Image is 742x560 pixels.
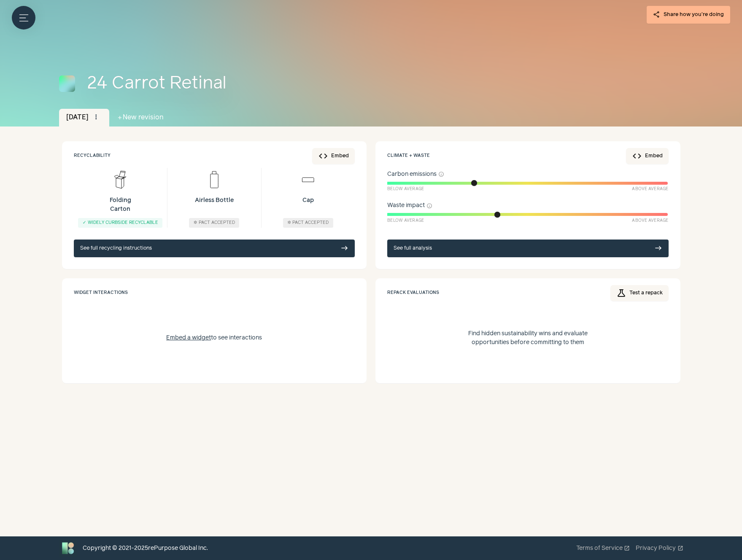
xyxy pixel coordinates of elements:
p: Find hidden sustainability wins and evaluate opportunities before committing to them [457,329,599,347]
button: info [438,171,444,177]
a: See full recycling instructions east [74,240,355,257]
img: Folding Carton icon [108,168,132,191]
div: Climate + waste [387,147,430,165]
span: ✲ Pact accepted [194,221,235,225]
div: 24 Carrot Retinal [87,70,683,97]
button: share Share how you're doing [647,6,730,24]
a: Terms of Serviceopen_in_new [576,544,630,553]
span: code [318,151,328,161]
img: 24 Carrot Retinal [59,75,75,92]
button: info [426,203,432,209]
span: Above Average [632,186,668,192]
img: Airless Bottle icon [202,168,226,191]
div: Repack evaluations [387,284,439,302]
button: addNew revision [109,109,171,127]
span: east [341,245,348,252]
span: Carbon emissions [387,170,437,179]
span: code [632,151,642,161]
div: [DATE] [59,109,110,127]
button: Embed a widget [166,334,211,342]
button: more_vert [90,111,102,123]
span: share [653,11,661,19]
img: Bluebird logo [59,539,77,557]
p: Cap [302,196,314,205]
a: scienceTest a repack [610,285,669,301]
div: to see interactions [166,334,262,342]
div: Recyclability [74,147,111,165]
span: Below Average [387,218,424,224]
div: Copyright © 2021- 2025 rePurpose Global Inc. [83,544,208,553]
p: Folding Carton [99,196,141,214]
button: codeEmbed [626,148,669,164]
span: open_in_new [677,545,683,551]
span: science [616,288,626,298]
a: Privacy Policyopen_in_new [636,544,683,553]
span: open_in_new [624,545,630,551]
div: Widget Interactions [74,284,355,302]
img: Cap icon [296,168,320,191]
span: ✓ Widely curbside recyclable [83,221,158,225]
a: See full analysis east [387,240,669,257]
span: add [117,115,123,121]
p: Airless Bottle [195,196,234,205]
span: east [655,245,662,252]
button: codeEmbed [312,148,355,164]
span: Waste impact [387,201,425,210]
span: more_vert [92,113,100,121]
span: Above Average [632,218,668,224]
span: ✲ Pact accepted [287,221,329,225]
span: Below Average [387,186,424,192]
